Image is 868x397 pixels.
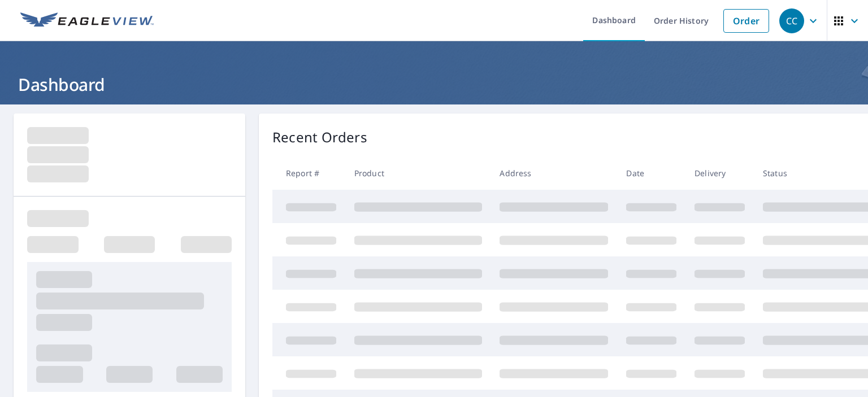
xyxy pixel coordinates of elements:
[272,127,367,147] p: Recent Orders
[491,156,617,190] th: Address
[20,12,154,29] img: EV Logo
[617,156,685,190] th: Date
[723,9,769,33] a: Order
[272,156,345,190] th: Report #
[14,73,854,96] h1: Dashboard
[685,156,754,190] th: Delivery
[345,156,491,190] th: Product
[779,8,804,33] div: CC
